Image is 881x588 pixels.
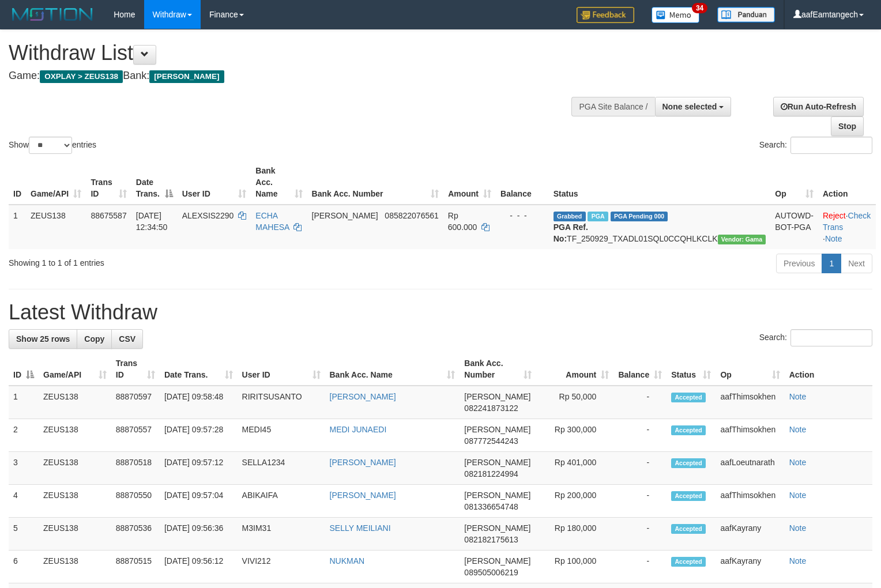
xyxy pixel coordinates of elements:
a: ECHA MAHESA [255,211,289,232]
h1: Withdraw List [9,42,576,65]
a: [PERSON_NAME] [330,392,396,401]
span: Marked by aafpengsreynich [588,212,608,221]
td: aafThimsokhen [716,419,784,452]
a: Note [789,523,807,533]
td: M3IM31 [238,518,325,551]
td: [DATE] 09:56:36 [160,518,238,551]
th: Date Trans.: activate to sort column ascending [160,353,238,386]
td: TF_250929_TXADL01SQL0CCQHLKCLK [549,205,771,249]
span: [PERSON_NAME] [312,211,378,220]
input: Search: [790,329,872,346]
th: Bank Acc. Name: activate to sort column ascending [251,160,307,205]
span: Vendor URL: https://trx31.1velocity.biz [718,235,766,244]
span: Copy 082182175613 to clipboard [464,535,518,544]
a: Note [789,392,807,401]
td: 88870550 [111,485,160,518]
span: Grabbed [554,212,586,221]
div: Showing 1 to 1 of 1 entries [9,252,359,269]
td: [DATE] 09:57:12 [160,452,238,485]
a: [PERSON_NAME] [330,458,396,467]
td: AUTOWD-BOT-PGA [770,205,818,249]
h4: Game: Bank: [9,70,576,82]
td: Rp 180,000 [536,518,613,551]
a: Previous [776,254,822,273]
td: Rp 300,000 [536,419,613,452]
a: [PERSON_NAME] [330,491,396,500]
th: Action [785,353,872,386]
span: Copy 082181224994 to clipboard [464,469,518,478]
img: MOTION_logo.png [9,6,96,23]
a: 1 [822,254,841,273]
td: VIVI212 [238,551,325,583]
td: 3 [9,452,39,485]
td: 88870536 [111,518,160,551]
label: Show entries [9,137,96,154]
a: Note [789,425,807,434]
b: PGA Ref. No: [554,223,588,243]
td: 88870597 [111,386,160,419]
span: Copy 089505006219 to clipboard [464,568,518,577]
a: Note [789,556,807,566]
span: Copy 087772544243 to clipboard [464,436,518,446]
input: Search: [790,137,872,154]
th: Balance: activate to sort column ascending [613,353,667,386]
td: aafThimsokhen [716,485,784,518]
td: - [613,518,667,551]
td: aafLoeutnarath [716,452,784,485]
th: Action [818,160,876,205]
a: NUKMAN [330,556,365,566]
div: PGA Site Balance / [571,97,654,116]
span: 88675587 [91,211,126,220]
span: [PERSON_NAME] [464,425,530,434]
td: MEDI45 [238,419,325,452]
span: Copy 082241873122 to clipboard [464,404,518,413]
td: 6 [9,551,39,583]
span: Copy 085822076561 to clipboard [385,211,438,220]
td: 88870518 [111,452,160,485]
a: Copy [77,329,112,349]
td: Rp 100,000 [536,551,613,583]
a: Note [825,234,842,243]
td: - [613,386,667,419]
a: MEDI JUNAEDI [330,425,387,434]
th: Game/API: activate to sort column ascending [26,160,86,205]
span: [PERSON_NAME] [464,523,530,533]
th: Trans ID: activate to sort column ascending [86,160,131,205]
a: Note [789,491,807,500]
th: Amount: activate to sort column ascending [443,160,496,205]
th: Op: activate to sort column ascending [770,160,818,205]
td: 88870515 [111,551,160,583]
td: - [613,452,667,485]
a: Run Auto-Refresh [773,97,864,116]
td: [DATE] 09:56:12 [160,551,238,583]
th: User ID: activate to sort column ascending [238,353,325,386]
th: ID: activate to sort column descending [9,353,39,386]
td: 4 [9,485,39,518]
th: User ID: activate to sort column ascending [178,160,251,205]
td: [DATE] 09:57:28 [160,419,238,452]
th: Balance [496,160,549,205]
a: Show 25 rows [9,329,77,349]
span: [PERSON_NAME] [464,392,530,401]
td: 5 [9,518,39,551]
td: [DATE] 09:58:48 [160,386,238,419]
label: Search: [759,329,872,346]
select: Showentries [29,137,72,154]
span: Accepted [671,491,706,501]
span: Show 25 rows [16,334,70,344]
span: 34 [692,3,707,13]
span: [PERSON_NAME] [149,70,224,83]
a: SELLY MEILIANI [330,523,391,533]
th: Bank Acc. Number: activate to sort column ascending [307,160,443,205]
span: Accepted [671,524,706,534]
span: Accepted [671,425,706,435]
td: ZEUS138 [26,205,86,249]
td: ZEUS138 [39,485,111,518]
span: Rp 600.000 [448,211,477,232]
td: ZEUS138 [39,452,111,485]
span: [PERSON_NAME] [464,458,530,467]
span: [DATE] 12:34:50 [136,211,168,232]
a: Check Trans [823,211,871,232]
span: None selected [662,102,717,111]
td: ZEUS138 [39,551,111,583]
